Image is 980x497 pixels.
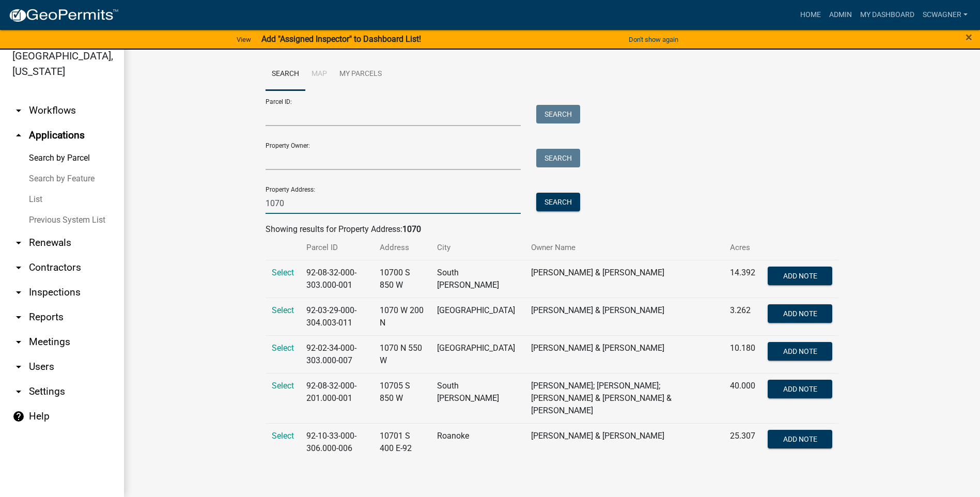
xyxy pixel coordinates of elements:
td: 92-08-32-000-303.000-001 [300,260,374,298]
button: Don't show again [625,31,682,48]
strong: Add "Assigned Inspector" to Dashboard List! [261,34,421,44]
th: Parcel ID [300,236,374,260]
span: Add Note [783,384,817,393]
td: 92-03-29-000-304.003-011 [300,298,374,335]
i: help [12,410,25,423]
i: arrow_drop_down [12,336,25,348]
td: Roanoke [431,423,525,461]
i: arrow_drop_down [12,104,25,117]
td: [GEOGRAPHIC_DATA] [431,298,525,335]
span: Add Note [783,347,817,355]
td: 10705 S 850 W [374,373,431,423]
td: 14.392 [724,260,761,298]
td: [PERSON_NAME] & [PERSON_NAME] [525,298,724,335]
a: Select [272,381,294,391]
button: Add Note [768,267,832,285]
a: My Dashboard [856,5,919,25]
button: Close [966,31,972,43]
button: Search [536,105,580,123]
span: × [966,30,972,44]
a: Select [272,343,294,353]
td: [PERSON_NAME] & [PERSON_NAME] [525,335,724,373]
td: 92-02-34-000-303.000-007 [300,335,374,373]
a: Select [272,268,294,277]
i: arrow_drop_up [12,129,25,142]
td: [PERSON_NAME] & [PERSON_NAME] [525,260,724,298]
i: arrow_drop_down [12,261,25,274]
td: [PERSON_NAME]; [PERSON_NAME]; [PERSON_NAME] & [PERSON_NAME] & [PERSON_NAME] [525,373,724,423]
td: 1070 N 550 W [374,335,431,373]
a: scwagner [919,5,972,25]
td: 1070 W 200 N [374,298,431,335]
td: 92-10-33-000-306.000-006 [300,423,374,461]
th: Address [374,236,431,260]
i: arrow_drop_down [12,286,25,299]
button: Add Note [768,380,832,398]
a: Admin [825,5,856,25]
i: arrow_drop_down [12,237,25,249]
a: Select [272,431,294,441]
td: South [PERSON_NAME] [431,373,525,423]
span: Add Note [783,309,817,317]
th: Acres [724,236,761,260]
a: Search [266,58,305,91]
button: Add Note [768,342,832,361]
i: arrow_drop_down [12,311,25,323]
td: [GEOGRAPHIC_DATA] [431,335,525,373]
button: Search [536,149,580,167]
td: 40.000 [724,373,761,423]
td: 10.180 [724,335,761,373]
td: 10700 S 850 W [374,260,431,298]
td: 92-08-32-000-201.000-001 [300,373,374,423]
td: 3.262 [724,298,761,335]
td: 25.307 [724,423,761,461]
a: Home [796,5,825,25]
td: [PERSON_NAME] & [PERSON_NAME] [525,423,724,461]
button: Add Note [768,304,832,323]
a: View [232,31,255,48]
a: My Parcels [333,58,388,91]
div: Showing results for Property Address: [266,223,839,236]
th: City [431,236,525,260]
td: South [PERSON_NAME] [431,260,525,298]
i: arrow_drop_down [12,361,25,373]
th: Owner Name [525,236,724,260]
strong: 1070 [402,224,421,234]
i: arrow_drop_down [12,385,25,398]
a: Select [272,305,294,315]
button: Add Note [768,430,832,448]
td: 10701 S 400 E-92 [374,423,431,461]
button: Search [536,193,580,211]
span: Add Note [783,271,817,279]
span: Add Note [783,434,817,443]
